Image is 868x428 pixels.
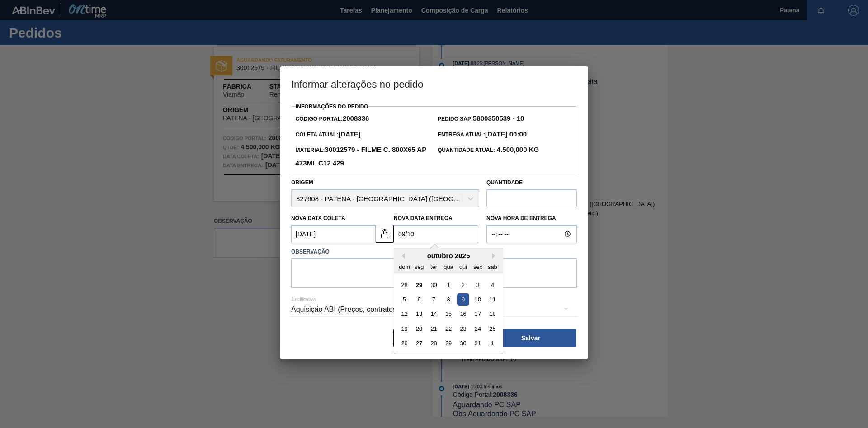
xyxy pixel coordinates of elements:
div: Choose domingo, 26 de outubro de 2025 [398,337,410,349]
div: seg [413,260,425,273]
div: Choose terça-feira, 28 de outubro de 2025 [428,337,440,349]
div: Choose segunda-feira, 6 de outubro de 2025 [413,293,425,306]
img: unlocked [379,228,390,239]
div: Choose sábado, 25 de outubro de 2025 [486,323,499,335]
div: sab [486,260,499,273]
strong: [DATE] 00:00 [485,130,527,138]
div: Choose terça-feira, 7 de outubro de 2025 [428,293,440,306]
div: Choose sábado, 1 de novembro de 2025 [486,337,499,349]
div: ter [428,260,440,273]
strong: 2008336 [343,114,369,122]
span: Pedido SAP: [438,116,524,122]
label: Origem [291,179,313,186]
label: Observação [291,245,577,259]
div: Choose quarta-feira, 15 de outubro de 2025 [442,308,454,320]
div: Choose quarta-feira, 29 de outubro de 2025 [442,337,454,349]
button: Previous Month [399,253,405,259]
div: Choose quarta-feira, 22 de outubro de 2025 [442,323,454,335]
div: Choose sexta-feira, 10 de outubro de 2025 [472,293,484,306]
div: Choose quarta-feira, 1 de outubro de 2025 [442,278,454,291]
label: Nova Hora de Entrega [486,212,577,225]
div: Choose quinta-feira, 2 de outubro de 2025 [457,278,469,291]
div: Choose sexta-feira, 3 de outubro de 2025 [472,278,484,291]
div: Aquisição ABI (Preços, contratos, etc.) [291,297,577,322]
div: sex [472,260,484,273]
div: Choose sexta-feira, 31 de outubro de 2025 [472,337,484,349]
span: Coleta Atual: [295,132,360,138]
div: Choose domingo, 5 de outubro de 2025 [398,293,410,306]
input: dd/mm/yyyy [394,225,478,243]
div: Choose segunda-feira, 13 de outubro de 2025 [413,308,425,320]
button: Salvar [486,329,576,347]
span: Entrega Atual: [438,132,527,138]
strong: [DATE] [338,130,361,138]
div: month 2025-10 [397,277,500,350]
span: Material: [295,147,426,167]
div: outubro 2025 [394,252,503,259]
span: Quantidade Atual: [438,147,539,153]
div: Choose terça-feira, 14 de outubro de 2025 [428,308,440,320]
div: Choose quarta-feira, 8 de outubro de 2025 [442,293,454,306]
div: qua [442,260,454,273]
label: Informações do Pedido [296,103,368,110]
div: Choose segunda-feira, 20 de outubro de 2025 [413,323,425,335]
div: Choose sábado, 18 de outubro de 2025 [486,308,499,320]
label: Nova Data Coleta [291,215,345,221]
div: Choose sábado, 11 de outubro de 2025 [486,293,499,306]
div: Choose domingo, 19 de outubro de 2025 [398,323,410,335]
div: Choose quinta-feira, 23 de outubro de 2025 [457,323,469,335]
strong: 5800350539 - 10 [473,114,524,122]
input: dd/mm/yyyy [291,225,376,243]
strong: 30012579 - FILME C. 800X65 AP 473ML C12 429 [295,146,426,167]
div: Choose segunda-feira, 29 de setembro de 2025 [413,278,425,291]
div: Choose sexta-feira, 17 de outubro de 2025 [472,308,484,320]
label: Nova Data Entrega [394,215,453,221]
div: Choose domingo, 12 de outubro de 2025 [398,308,410,320]
span: Código Portal: [295,116,369,122]
div: Choose quinta-feira, 9 de outubro de 2025 [457,293,469,306]
div: Choose segunda-feira, 27 de outubro de 2025 [413,337,425,349]
div: Choose domingo, 28 de setembro de 2025 [398,278,410,291]
strong: 4.500,000 KG [495,146,539,153]
div: Choose terça-feira, 21 de outubro de 2025 [428,323,440,335]
div: Choose sábado, 4 de outubro de 2025 [486,278,499,291]
div: Choose sexta-feira, 24 de outubro de 2025 [472,323,484,335]
button: unlocked [376,225,394,243]
div: qui [457,260,469,273]
h3: Informar alterações no pedido [280,66,588,101]
div: Choose quinta-feira, 30 de outubro de 2025 [457,337,469,349]
label: Quantidade [486,179,523,186]
button: Next Month [492,253,498,259]
div: Choose quinta-feira, 16 de outubro de 2025 [457,308,469,320]
div: Choose terça-feira, 30 de setembro de 2025 [428,278,440,291]
div: dom [398,260,410,273]
button: Fechar [393,329,484,347]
